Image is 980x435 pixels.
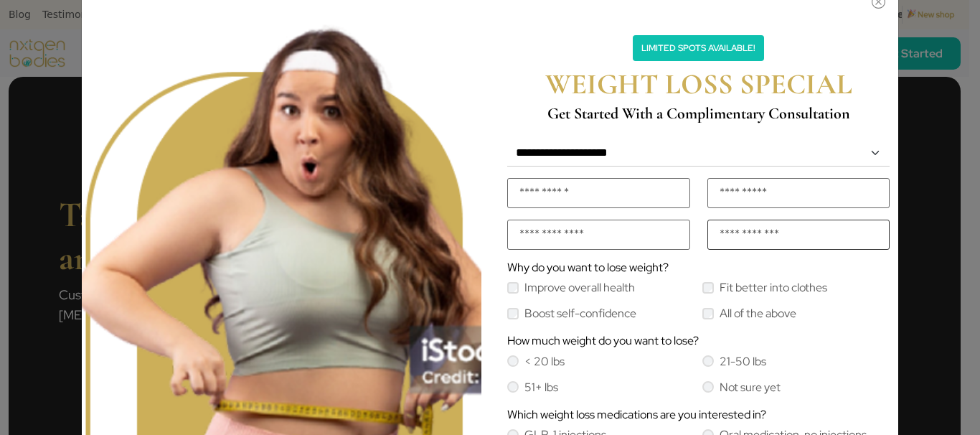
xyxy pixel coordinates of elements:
label: Fit better into clothes [720,282,827,294]
label: Why do you want to lose weight? [507,262,669,273]
p: Limited Spots Available! [633,35,764,61]
select: Default select example [507,140,890,167]
label: All of the above [720,308,796,319]
label: How much weight do you want to lose? [507,335,699,347]
label: Which weight loss medications are you interested in? [507,409,766,421]
label: Improve overall health [524,282,635,294]
h4: Get Started With a Complimentary Consultation [510,104,887,123]
label: Boost self-confidence [524,308,636,319]
label: 51+ lbs [524,382,558,393]
label: < 20 lbs [524,356,565,368]
label: 21-50 lbs [720,356,766,368]
h2: WEIGHT LOSS SPECIAL [510,67,887,101]
label: Not sure yet [720,382,781,393]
